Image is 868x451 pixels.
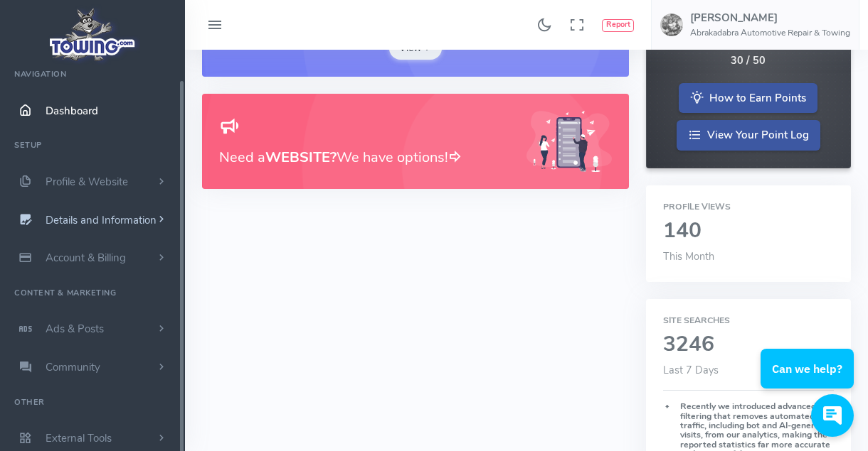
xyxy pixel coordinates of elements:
span: External Tools [46,431,112,445]
img: Generic placeholder image [526,111,612,173]
img: user-image [660,13,683,36]
span: Dashboard [46,104,98,118]
span: Last 7 Days [663,363,719,377]
span: Community [46,360,100,374]
span: Account & Billing [46,251,126,265]
span: Ads & Posts [46,322,104,336]
b: WEBSITE? [265,148,337,167]
h6: Profile Views [663,202,834,212]
img: logo [45,4,141,65]
span: Details and Information [46,213,157,227]
a: View Your Point Log [677,120,820,151]
h3: Need a We have options! [219,146,509,168]
button: Report [602,19,634,32]
iframe: Conversations [750,310,868,451]
h2: 3246 [663,333,834,357]
span: This Month [663,249,714,263]
span: Profile & Website [46,175,128,189]
div: 30 / 50 [731,53,766,69]
a: How to Earn Points [679,83,817,114]
h5: [PERSON_NAME] [690,12,850,23]
h2: 140 [663,219,834,243]
h6: Abrakadabra Automotive Repair & Towing [690,28,850,38]
h6: Site Searches [663,316,834,325]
